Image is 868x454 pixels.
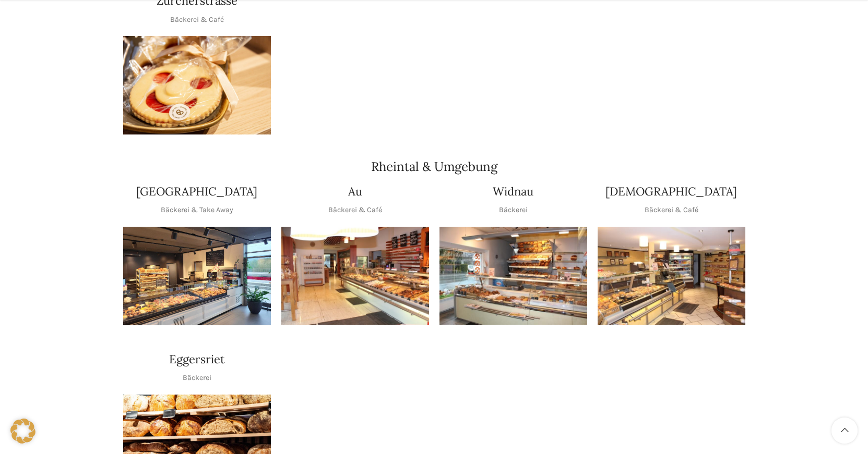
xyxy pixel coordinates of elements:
div: 1 / 1 [439,227,587,325]
p: Bäckerei & Café [328,204,382,216]
p: Bäckerei & Take Away [161,204,233,216]
div: 1 / 1 [123,36,271,134]
img: au (1) [281,227,429,325]
h4: Au [348,183,362,200]
p: Bäckerei & Café [645,204,698,216]
div: 1 / 1 [598,227,745,325]
h4: Widnau [493,183,533,200]
img: Schwyter-6 [123,227,271,325]
h2: Rheintal & Umgebung [123,161,745,173]
img: schwyter-38 [123,36,271,134]
div: 1 / 1 [281,227,429,325]
p: Bäckerei & Café [170,14,224,26]
h4: Eggersriet [169,351,225,367]
div: 1 / 1 [123,227,271,325]
img: heiden (1) [598,227,745,325]
p: Bäckerei [183,372,211,384]
h4: [GEOGRAPHIC_DATA] [136,183,257,200]
p: Bäckerei [499,204,528,216]
a: Scroll to top button [831,418,858,444]
img: widnau (1) [439,227,587,325]
h4: [DEMOGRAPHIC_DATA] [605,183,737,200]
